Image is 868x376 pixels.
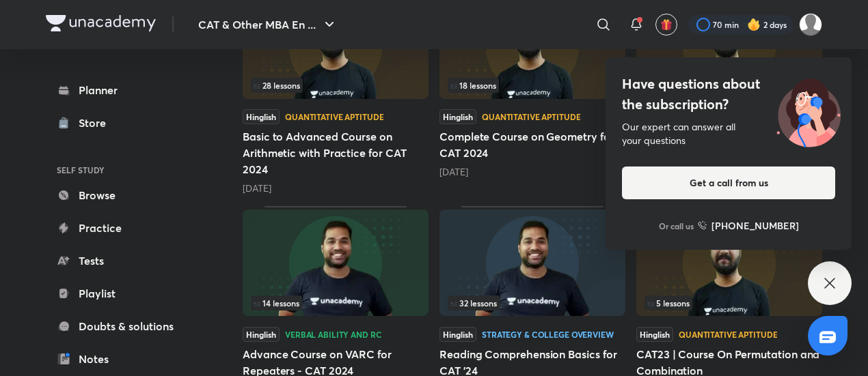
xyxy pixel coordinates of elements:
[251,78,420,93] div: infocontainer
[251,78,420,93] div: left
[243,109,280,124] span: Hinglish
[645,295,814,310] div: infocontainer
[251,295,420,310] div: infocontainer
[46,182,204,209] a: Browse
[448,78,617,93] div: left
[747,18,761,31] img: streak
[46,345,204,373] a: Notes
[647,299,690,307] span: 5 lessons
[448,295,617,310] div: infocontainer
[448,78,617,93] div: infocontainer
[251,78,420,93] div: infosection
[243,182,429,195] div: 1 year ago
[46,76,204,104] a: Planner
[439,165,625,179] div: 1 year ago
[448,295,617,310] div: left
[799,13,822,36] img: Avinash Tibrewal
[448,78,617,93] div: infosection
[243,128,429,177] h5: Basic to Advanced Course on Arithmetic with Practice for CAT 2024
[285,113,383,121] div: Quantitative Aptitude
[46,158,204,182] h6: SELF STUDY
[439,128,625,161] h5: Complete Course on Geometry for CAT 2024
[711,218,799,233] h6: [PHONE_NUMBER]
[439,109,476,124] span: Hinglish
[79,115,114,131] div: Store
[243,209,429,316] img: Thumbnail
[482,113,580,121] div: Quantitative Aptitude
[46,247,204,274] a: Tests
[46,313,204,340] a: Doubts & solutions
[622,120,835,147] div: Our expert can answer all your questions
[439,209,625,316] img: Thumbnail
[659,220,694,232] p: Or call us
[660,18,673,31] img: avatar
[655,14,677,35] button: avatar
[254,299,299,307] span: 14 lessons
[645,295,814,310] div: infosection
[679,330,777,338] div: Quantitative Aptitude
[46,280,204,307] a: Playlist
[450,81,496,89] span: 18 lessons
[482,330,614,338] div: Strategy & College Overview
[190,11,346,38] button: CAT & Other MBA En ...
[636,327,673,342] span: Hinglish
[439,327,476,342] span: Hinglish
[285,330,381,338] div: Verbal Ability and RC
[251,295,420,310] div: left
[698,218,799,233] a: [PHONE_NUMBER]
[622,167,835,199] button: Get a call from us
[243,327,280,342] span: Hinglish
[450,299,497,307] span: 32 lessons
[645,295,814,310] div: left
[46,15,156,35] a: Company Logo
[622,74,835,115] h4: Have questions about the subscription?
[254,81,300,89] span: 28 lessons
[46,214,204,242] a: Practice
[636,209,822,316] img: Thumbnail
[765,74,852,147] img: ttu_illustration_new.svg
[251,295,420,310] div: infosection
[46,15,156,31] img: Company Logo
[46,109,204,136] a: Store
[448,295,617,310] div: infosection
